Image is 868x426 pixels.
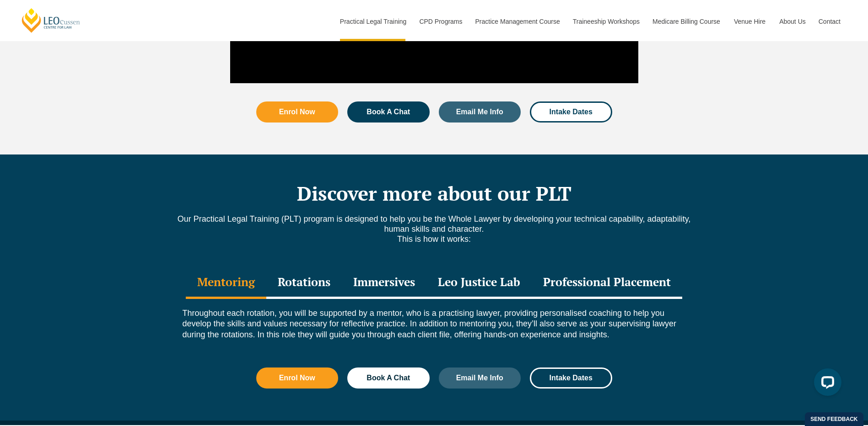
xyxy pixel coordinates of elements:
[807,365,845,403] iframe: LiveChat chat widget
[439,101,521,122] a: Email Me Info
[266,267,342,299] div: Rotations
[183,308,686,340] p: Throughout each rotation, you will be supported by a mentor, who is a practising lawyer, providin...
[367,108,410,116] span: Book A Chat
[727,2,772,41] a: Venue Hire
[173,182,695,205] h2: Discover more about our PLT
[279,374,315,382] span: Enrol Now
[530,101,612,122] a: Intake Dates
[456,108,503,116] span: Email Me Info
[646,2,727,41] a: Medicare Billing Course
[550,374,593,382] span: Intake Dates
[566,2,646,41] a: Traineeship Workshops
[186,267,266,299] div: Mentoring
[550,108,593,116] span: Intake Dates
[426,267,532,299] div: Leo Justice Lab
[469,2,566,41] a: Practice Management Course
[367,374,410,382] span: Book A Chat
[279,108,315,116] span: Enrol Now
[347,367,430,389] a: Book A Chat
[256,367,339,389] a: Enrol Now
[256,101,339,122] a: Enrol Now
[347,101,430,122] a: Book A Chat
[812,2,847,41] a: Contact
[530,367,612,389] a: Intake Dates
[456,374,503,382] span: Email Me Info
[21,7,81,33] a: [PERSON_NAME] Centre for Law
[439,367,521,389] a: Email Me Info
[333,2,413,41] a: Practical Legal Training
[173,214,695,244] p: Our Practical Legal Training (PLT) program is designed to help you be the Whole Lawyer by develop...
[412,2,468,41] a: CPD Programs
[532,267,682,299] div: Professional Placement
[342,267,426,299] div: Immersives
[772,2,812,41] a: About Us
